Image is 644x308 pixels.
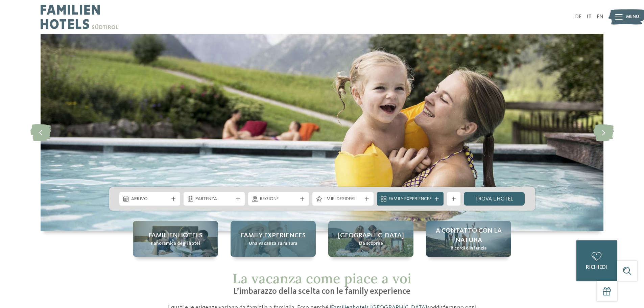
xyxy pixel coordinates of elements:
span: Menu [626,14,639,20]
span: Familienhotels [148,231,202,240]
span: Arrivo [131,196,169,203]
span: richiedi [586,265,607,270]
span: I miei desideri [324,196,362,203]
a: IT [587,14,592,20]
a: EN [597,14,603,20]
a: richiedi [576,240,617,281]
span: Family experiences [241,231,306,240]
a: trova l’hotel [464,192,525,206]
span: Panoramica degli hotel [151,240,200,247]
a: Quale family experience volete vivere? A contatto con la natura Ricordi d’infanzia [426,221,511,257]
span: Una vacanza su misura [249,240,297,247]
span: Partenza [195,196,233,203]
a: DE [575,14,581,20]
a: Quale family experience volete vivere? Family experiences Una vacanza su misura [231,221,316,257]
span: La vacanza come piace a voi [233,270,411,287]
a: Quale family experience volete vivere? Familienhotels Panoramica degli hotel [133,221,218,257]
a: Quale family experience volete vivere? [GEOGRAPHIC_DATA] Da scoprire [328,221,413,257]
span: Family Experiences [389,196,432,203]
span: [GEOGRAPHIC_DATA] [338,231,404,240]
span: L’imbarazzo della scelta con le family experience [234,287,410,296]
span: Regione [260,196,297,203]
span: Da scoprire [359,240,383,247]
span: A contatto con la natura [433,226,504,245]
img: Quale family experience volete vivere? [41,34,603,231]
span: Ricordi d’infanzia [451,245,487,252]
